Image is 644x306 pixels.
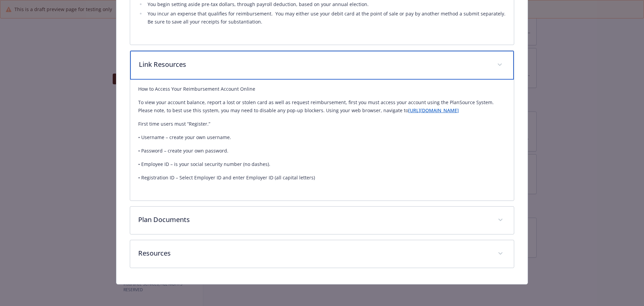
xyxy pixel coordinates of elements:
p: Link Resources [139,59,489,70]
p: How to Access Your Reimbursement Account Online [138,85,506,93]
p: • Registration ID – Select Employer ID and enter Employer ID (all capital letters) [138,174,506,182]
p: • Username – create your own username. [138,133,506,141]
div: Link Resources [130,80,514,201]
div: Resources [130,240,514,268]
p: Plan Documents [138,215,490,225]
p: To view your account balance, report a lost or stolen card as well as request reimbursement, firs... [138,98,506,115]
li: You begin setting aside pre-tax dollars, through payroll deduction, based on your annual election.​ [146,0,506,8]
li: You incur an expense that qualifies for reimbursement. You may either use your debit card at the ... [146,10,506,26]
div: Plan Documents [130,207,514,234]
a: [URL][DOMAIN_NAME] [408,107,459,114]
p: First time users must “Register.” [138,120,506,128]
div: Link Resources [130,51,514,80]
p: • Password – create your own password. [138,147,506,155]
p: Resources [138,248,490,258]
p: • Employee ID – is your social security number (no dashes). [138,160,506,168]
